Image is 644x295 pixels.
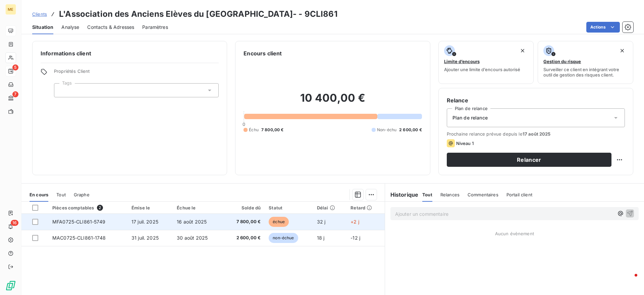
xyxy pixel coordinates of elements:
span: Clients [32,11,47,17]
img: Logo LeanPay [5,280,16,291]
div: ME [5,4,16,15]
span: Échu [249,127,259,133]
span: Commentaires [468,192,498,197]
span: En cours [30,192,48,197]
button: Limite d’encoursAjouter une limite d’encours autorisé [438,41,534,84]
iframe: Intercom live chat [621,272,637,288]
span: MAC0725-CLI861-1748 [52,235,106,241]
span: 0 [243,121,245,127]
span: 5 [12,64,18,70]
h6: Relance [447,96,625,104]
h6: Historique [385,191,419,199]
span: Relances [440,192,460,197]
div: Solde dû [227,205,261,210]
span: échue [269,217,289,227]
button: Gestion du risqueSurveiller ce client en intégrant votre outil de gestion des risques client. [538,41,633,84]
span: Prochaine relance prévue depuis le [447,131,625,137]
span: Aucun évènement [495,231,534,236]
span: 2 [97,205,103,211]
div: Retard [351,205,380,210]
span: 17 août 2025 [523,131,551,137]
input: Ajouter une valeur [60,87,65,93]
span: Contacts & Adresses [87,24,134,31]
a: Clients [32,11,47,17]
span: 17 juil. 2025 [131,219,158,225]
h2: 10 400,00 € [244,91,422,111]
span: Ajouter une limite d’encours autorisé [444,67,520,72]
span: 31 juil. 2025 [131,235,159,241]
span: 32 j [317,219,326,225]
span: 2 600,00 € [227,235,261,241]
span: Non-échu [377,127,396,133]
span: Gestion du risque [543,59,581,64]
span: Surveiller ce client en intégrant votre outil de gestion des risques client. [543,67,628,78]
span: 30 août 2025 [177,235,208,241]
span: 7 [12,91,18,97]
a: 5 [5,66,16,77]
h6: Encours client [244,49,282,57]
span: +2 j [351,219,359,225]
span: Tout [422,192,432,197]
span: -12 j [351,235,360,241]
div: Statut [269,205,309,210]
span: Graphe [74,192,90,197]
span: 2 600,00 € [399,127,422,133]
div: Échue le [177,205,219,210]
div: Délai [317,205,342,210]
span: non-échue [269,233,298,243]
span: Analyse [61,24,79,31]
span: 16 [11,220,18,226]
span: Niveau 1 [456,141,474,146]
span: Limite d’encours [444,59,480,64]
span: Plan de relance [452,114,488,121]
h6: Informations client [41,49,219,57]
span: 7 800,00 € [261,127,284,133]
span: Paramètres [142,24,168,31]
button: Actions [586,22,620,33]
span: MFA0725-CLI861-5749 [52,219,105,225]
span: Situation [32,24,53,31]
span: 18 j [317,235,325,241]
span: Propriétés Client [54,68,219,78]
h3: L'Association des Anciens Elèves du [GEOGRAPHIC_DATA]- - 9CLI861 [59,8,337,20]
span: Tout [56,192,66,197]
div: Pièces comptables [52,205,123,211]
button: Relancer [447,153,611,167]
a: 7 [5,93,16,103]
div: Émise le [131,205,169,210]
span: Portail client [506,192,532,197]
span: 16 août 2025 [177,219,207,225]
span: 7 800,00 € [227,218,261,225]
